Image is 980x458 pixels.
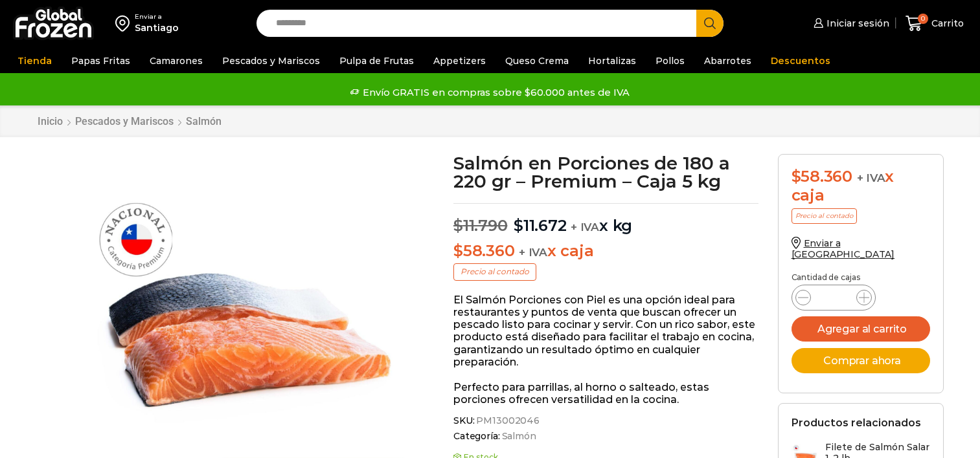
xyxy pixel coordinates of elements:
[514,216,566,235] bdi: 11.672
[453,203,758,235] p: x kg
[792,348,930,373] button: Comprar ahora
[792,167,801,186] span: $
[571,221,599,234] span: + IVA
[857,171,885,184] span: + IVA
[453,415,758,426] span: SKU:
[65,49,137,73] a: Papas Fritas
[453,154,758,190] h1: Salmón en Porciones de 180 a 220 gr – Premium – Caja 5 kg
[11,49,58,73] a: Tienda
[474,415,540,426] span: PM13002046
[698,49,758,73] a: Abarrotes
[427,49,492,73] a: Appetizers
[453,431,758,442] span: Categoría:
[902,8,967,39] a: 0 Carrito
[500,431,536,442] a: Salmón
[792,237,895,260] a: Enviar a [GEOGRAPHIC_DATA]
[115,12,135,34] img: address-field-icon.svg
[453,241,514,260] bdi: 58.360
[792,273,930,282] p: Cantidad de cajas
[821,289,846,307] input: Product quantity
[764,49,837,73] a: Descuentos
[823,17,889,30] span: Iniciar sesión
[74,115,174,127] a: Pescados y Mariscos
[453,216,507,235] bdi: 11.790
[453,381,758,406] p: Perfecto para parrillas, al horno o salteado, estas porciones ofrecen versatilidad en la cocina.
[453,241,463,260] span: $
[453,294,758,368] p: El Salmón Porciones con Piel es una opción ideal para restaurantes y puntos de venta que buscan o...
[928,17,964,30] span: Carrito
[918,14,928,24] span: 0
[135,12,179,21] div: Enviar a
[453,242,758,261] p: x caja
[499,49,575,73] a: Queso Crema
[696,10,724,37] button: Search button
[135,21,179,34] div: Santiago
[37,115,222,127] nav: Breadcrumb
[216,49,326,73] a: Pescados y Mariscos
[582,49,643,73] a: Hortalizas
[514,216,523,235] span: $
[792,167,852,186] bdi: 58.360
[792,208,857,224] p: Precio al contado
[453,216,463,235] span: $
[185,115,222,127] a: Salmón
[37,115,63,127] a: Inicio
[333,49,420,73] a: Pulpa de Frutas
[810,10,889,36] a: Iniciar sesión
[792,417,921,429] h2: Productos relacionados
[649,49,691,73] a: Pollos
[792,168,930,205] div: x caja
[143,49,209,73] a: Camarones
[519,246,547,259] span: + IVA
[453,263,536,280] p: Precio al contado
[792,316,930,342] button: Agregar al carrito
